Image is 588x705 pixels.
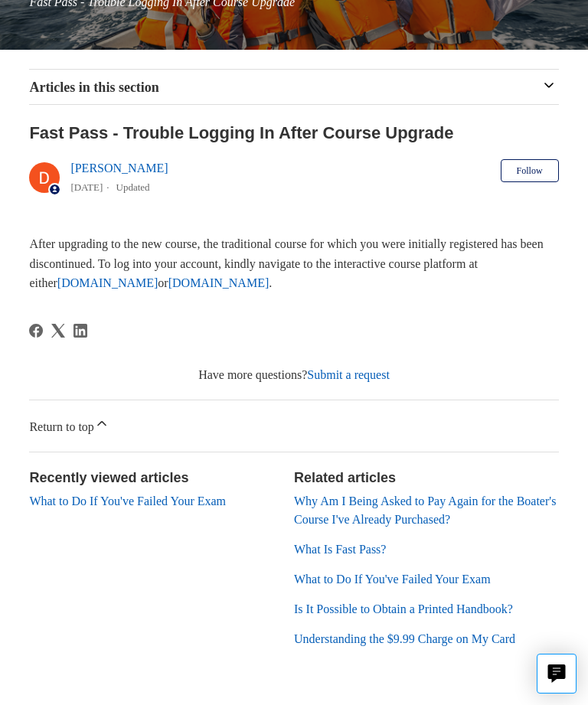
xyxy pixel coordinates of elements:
[116,181,150,193] li: Updated
[57,276,158,289] a: [DOMAIN_NAME]
[29,120,558,145] h2: Fast Pass - Trouble Logging In After Course Upgrade
[29,366,558,384] div: Have more questions?
[29,80,158,95] span: Articles in this section
[29,324,43,338] a: Facebook
[294,494,556,526] a: Why Am I Being Asked to Pay Again for the Boater's Course I've Already Purchased?
[294,573,491,586] a: What to Do If You've Failed Your Exam
[29,324,43,338] svg: Share this page on Facebook
[70,162,168,175] a: [PERSON_NAME]
[501,159,559,182] button: Follow Article
[168,276,269,289] a: [DOMAIN_NAME]
[29,468,279,488] h2: Recently viewed articles
[51,324,65,338] a: X Corp
[29,494,226,508] a: What to Do If You've Failed Your Exam
[29,237,543,289] span: After upgrading to the new course, the traditional course for which you were initially registered...
[73,324,87,338] svg: Share this page on LinkedIn
[294,632,515,645] a: Understanding the $9.99 Charge on My Card
[537,654,577,694] button: Live chat
[294,543,386,556] a: What Is Fast Pass?
[73,324,87,338] a: LinkedIn
[294,468,559,488] h2: Related articles
[294,602,513,615] a: Is It Possible to Obtain a Printed Handbook?
[70,181,103,193] time: 03/01/2024, 15:18
[51,324,65,338] svg: Share this page on X Corp
[29,400,558,452] a: Return to top
[307,368,390,381] a: Submit a request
